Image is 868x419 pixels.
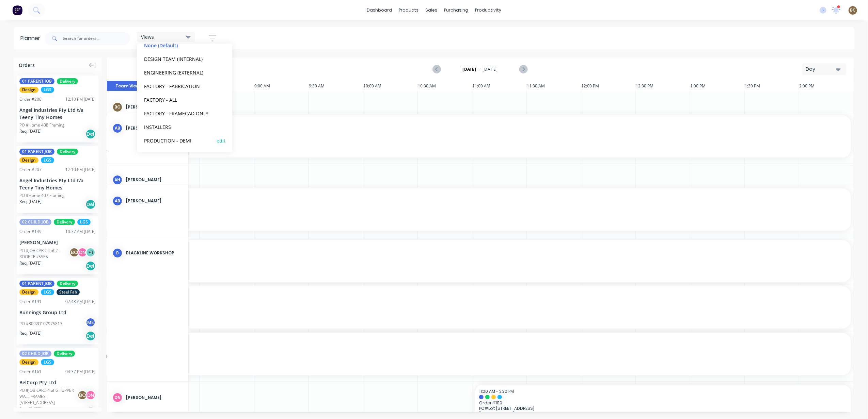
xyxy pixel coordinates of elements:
[463,66,476,72] strong: [DATE]
[69,247,79,257] div: BC
[85,199,96,209] div: Del
[77,247,88,257] div: DN
[802,63,846,75] button: Day
[126,198,183,204] div: [PERSON_NAME]
[41,157,54,163] span: LGS
[19,62,35,69] span: Orders
[363,5,395,15] a: dashboard
[395,5,422,15] div: products
[19,351,51,357] span: 02 CHILD JOB
[806,66,837,73] div: Day
[19,157,38,163] span: Design
[19,219,51,225] span: 02 CHILD JOB
[19,192,64,199] div: PO #Home 407 Framing
[19,199,42,205] span: Req. [DATE]
[112,392,123,403] div: DN
[85,390,96,400] div: DN
[479,412,810,417] span: [PERSON_NAME] Builders Pty. Ltd.
[54,351,75,357] span: Delivery
[57,289,80,295] span: Steel Fab
[422,5,441,15] div: sales
[479,406,847,411] span: PO # Lot [STREET_ADDRESS]
[19,299,42,305] div: Order # 191
[85,261,96,271] div: Del
[65,369,96,375] div: 04:37 PM [DATE]
[19,260,42,266] span: Req. [DATE]
[142,55,215,63] button: DESIGN TEAM (INTERNAL)
[77,390,88,400] div: BC
[65,167,96,173] div: 12:10 PM [DATE]
[19,177,96,191] div: Angel Industries Pty Ltd t/a Teeny Tiny Homes
[479,400,847,405] span: Order # 189
[112,123,123,133] div: AB
[77,219,91,225] span: LGS
[57,281,78,287] span: Delivery
[19,330,42,336] span: Req. [DATE]
[41,359,54,365] span: LGS
[126,125,183,131] div: [PERSON_NAME] (OFFSHORE)
[57,149,78,155] span: Delivery
[19,359,38,365] span: Design
[472,5,505,15] div: productivity
[142,109,215,117] button: FACTORY - FRAMECAD ONLY
[472,81,527,91] div: 11:00 AM
[85,129,96,139] div: Del
[19,406,42,412] span: Req. [DATE]
[107,81,148,91] button: Team View
[142,41,215,49] button: None (Default)
[57,78,78,84] span: Delivery
[85,247,96,257] div: + 1
[19,379,96,386] div: BelCorp Pty Ltd
[636,81,690,91] div: 12:30 PM
[19,387,79,406] div: PO #JOB CARD 4 of 6 - UPPER WALL FRAMES | [STREET_ADDRESS]
[126,250,183,256] div: BLACKLINE WORKSHOP
[41,87,54,93] span: LGS
[19,78,54,84] span: 01 PARENT JOB
[418,81,472,91] div: 10:30 AM
[126,104,183,110] div: [PERSON_NAME] [PERSON_NAME] (You)
[63,32,130,45] input: Search for orders...
[142,123,215,131] button: INSTALLERS
[141,33,154,40] span: Views
[581,81,636,91] div: 12:00 PM
[19,229,42,235] div: Order # 139
[19,309,96,316] div: Bunnings Group Ltd
[19,239,96,246] div: [PERSON_NAME]
[745,81,799,91] div: 1:30 PM
[20,34,44,43] div: Planner
[19,96,42,102] div: Order # 208
[54,219,75,225] span: Delivery
[65,229,96,235] div: 10:37 AM [DATE]
[527,81,581,91] div: 11:30 AM
[690,81,745,91] div: 1:00 PM
[19,128,42,134] span: Req. [DATE]
[19,167,42,173] div: Order # 207
[254,81,309,91] div: 9:00 AM
[478,65,480,73] span: -
[19,289,38,295] span: Design
[483,66,498,72] span: [DATE]
[19,369,42,375] div: Order # 161
[12,5,22,15] img: Factory
[112,102,123,112] div: BC
[799,81,854,91] div: 2:00 PM
[19,321,62,327] div: PO #8092D102975813
[19,87,38,93] span: Design
[433,65,441,73] button: Previous page
[85,406,96,417] div: Del
[363,81,418,91] div: 10:00 AM
[142,68,215,76] button: ENGINEERING (EXTERNAL)
[519,65,527,73] button: Next page
[142,136,215,144] button: PRODUCTION - DEMI
[112,248,123,258] div: B
[19,122,64,128] div: PO #Home 408 Framing
[19,106,96,121] div: Angel Industries Pty Ltd t/a Teeny Tiny Homes
[65,96,96,102] div: 12:10 PM [DATE]
[441,5,472,15] div: purchasing
[142,96,215,103] button: FACTORY - ALL
[217,137,225,144] button: edit
[479,388,514,394] span: 11:00 AM - 2:30 PM
[112,196,123,206] div: AB
[19,248,71,260] div: PO #JOB CARD 2 of 2 - ROOF TRUSSES
[850,7,856,13] span: BC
